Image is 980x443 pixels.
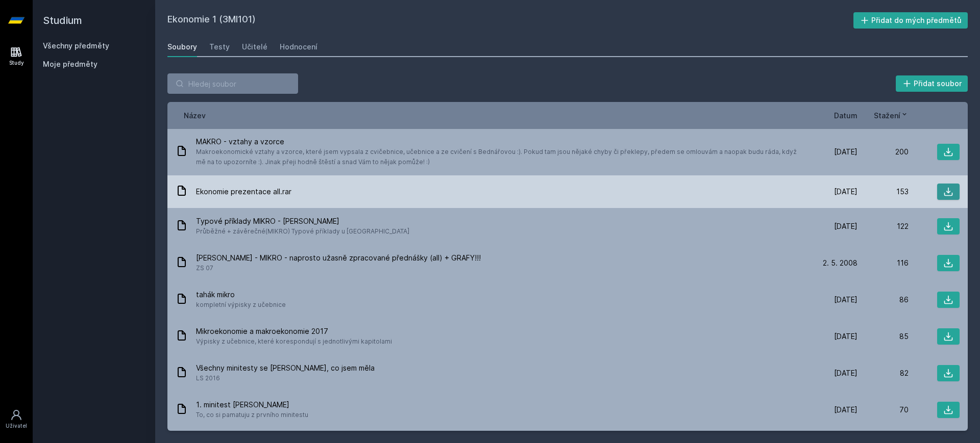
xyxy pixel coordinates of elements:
span: [DATE] [834,187,857,197]
span: [DATE] [834,368,857,378]
span: Ekonomie prezentace all.rar [196,187,291,197]
a: Soubory [167,37,197,57]
div: Učitelé [242,42,267,52]
div: 153 [857,187,909,197]
div: 82 [857,368,909,378]
span: [DATE] [834,221,857,231]
h2: Ekonomie 1 (3MI101) [167,12,853,29]
button: Přidat soubor [896,75,968,92]
span: Všechny minitesty se [PERSON_NAME], co jsem měla [196,363,375,373]
a: Všechny předměty [43,41,109,50]
span: 2. 5. 2008 [823,258,857,268]
span: [DATE] [834,405,857,415]
a: Učitelé [242,37,267,57]
div: 122 [857,221,909,231]
button: Datum [834,110,857,121]
span: Typové příklady MIKRO - [PERSON_NAME] [196,216,409,226]
div: 70 [857,405,909,415]
span: [PERSON_NAME] - MIKRO - naprosto užasně zpracované přednášky (all) + GRAFY!!! [196,253,481,263]
span: tahák mikro [196,290,286,300]
span: [DATE] [834,331,857,342]
a: Study [2,41,31,72]
span: Průběžné + závěrečné(MIKRO) Typové příklady u [GEOGRAPHIC_DATA] [196,226,409,237]
a: Uživatel [2,404,31,435]
span: ZS 07 [196,263,481,273]
span: Makroekonomické vztahy a vzorce, které jsem vypsala z cvičebnice, učebnice a ze cvičení s Bednářo... [196,147,802,167]
span: kompletní výpisky z učebnice [196,300,286,310]
a: Testy [209,37,230,57]
div: 116 [857,258,909,268]
span: To, co si pamatuju z prvního minitestu [196,410,308,420]
span: Moje předměty [43,59,97,69]
span: [DATE] [834,147,857,157]
div: 200 [857,147,909,157]
div: 86 [857,295,909,305]
div: Uživatel [6,422,27,430]
a: Hodnocení [280,37,317,57]
span: MAKRO - vztahy a vzorce [196,137,802,147]
button: Název [184,110,206,121]
span: Výpisky z učebnice, které korespondují s jednotlivými kapitolami [196,336,392,347]
div: Soubory [167,42,197,52]
button: Stažení [874,110,909,121]
div: Hodnocení [280,42,317,52]
div: 85 [857,331,909,342]
span: 1. minitest [PERSON_NAME] [196,400,308,410]
input: Hledej soubor [167,73,298,94]
span: Stažení [874,110,900,121]
div: Study [9,59,24,67]
span: Mikroekonomie a makroekonomie 2017 [196,326,392,336]
span: [DATE] [834,295,857,305]
button: Přidat do mých předmětů [853,12,968,29]
div: Testy [209,42,230,52]
span: LS 2016 [196,373,375,383]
